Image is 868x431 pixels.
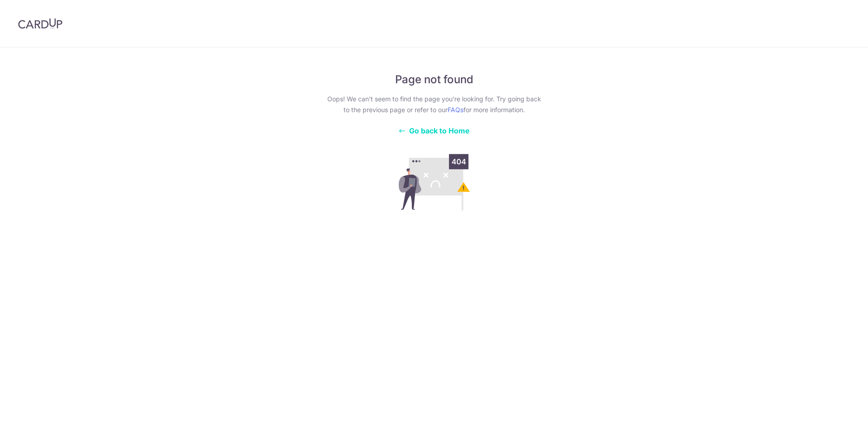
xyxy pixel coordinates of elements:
img: CardUp [18,18,62,29]
img: 404 [369,150,499,215]
span: Go back to Home [409,126,470,135]
a: FAQs [448,106,463,114]
p: Oops! We can’t seem to find the page you’re looking for. Try going back to the previous page or r... [324,94,544,115]
a: Go back to Home [398,126,470,135]
h5: Page not found [324,73,544,86]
